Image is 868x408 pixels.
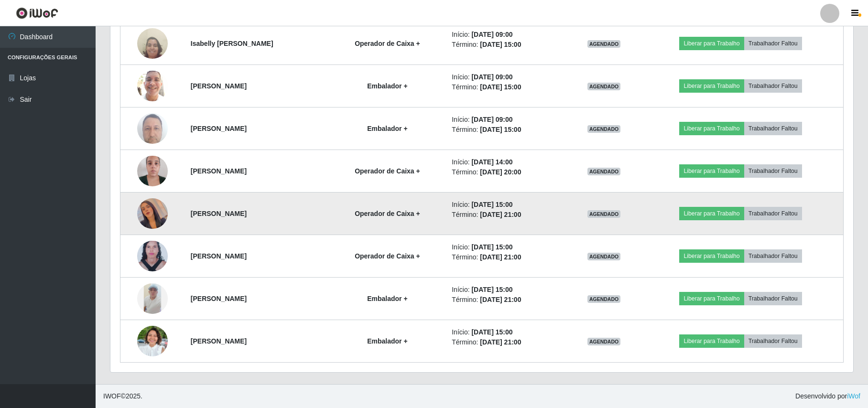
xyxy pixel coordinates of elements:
li: Término: [452,82,564,92]
span: AGENDADO [587,83,621,90]
button: Trabalhador Faltou [744,164,802,178]
button: Liberar para Trabalho [679,207,744,220]
li: Início: [452,200,564,210]
span: AGENDADO [587,40,621,48]
strong: Isabelly [PERSON_NAME] [191,40,273,47]
img: CoreUI Logo [16,7,58,19]
li: Início: [452,72,564,82]
strong: [PERSON_NAME] [191,167,247,175]
time: [DATE] 15:00 [480,41,521,48]
strong: [PERSON_NAME] [191,337,247,345]
time: [DATE] 21:00 [480,211,521,218]
time: [DATE] 09:00 [471,116,512,123]
button: Trabalhador Faltou [744,122,802,135]
time: [DATE] 15:00 [471,286,512,293]
li: Início: [452,115,564,125]
time: [DATE] 15:00 [471,201,512,208]
strong: Operador de Caixa + [355,40,420,47]
time: [DATE] 15:00 [480,126,521,133]
span: IWOF [103,392,121,400]
img: 1738454546476.jpeg [137,23,168,64]
time: [DATE] 09:00 [471,31,512,38]
span: AGENDADO [587,210,621,218]
button: Liberar para Trabalho [679,79,744,93]
button: Trabalhador Faltou [744,249,802,263]
li: Início: [452,157,564,167]
li: Término: [452,40,564,50]
strong: Operador de Caixa + [355,210,420,217]
time: [DATE] 15:00 [471,243,512,251]
button: Liberar para Trabalho [679,292,744,305]
li: Término: [452,337,564,347]
strong: [PERSON_NAME] [191,210,247,217]
img: 1749753649914.jpeg [137,321,168,362]
strong: [PERSON_NAME] [191,82,247,90]
img: 1701705858749.jpeg [137,150,168,191]
strong: [PERSON_NAME] [191,252,247,260]
time: [DATE] 09:00 [471,73,512,81]
span: AGENDADO [587,125,621,133]
span: Desenvolvido por [795,391,860,401]
strong: [PERSON_NAME] [191,295,247,302]
strong: Operador de Caixa + [355,167,420,175]
button: Trabalhador Faltou [744,292,802,305]
time: [DATE] 15:00 [471,328,512,336]
time: [DATE] 14:00 [471,158,512,166]
button: Trabalhador Faltou [744,334,802,348]
li: Início: [452,30,564,40]
img: 1709844998024.jpeg [137,186,168,241]
strong: [PERSON_NAME] [191,125,247,132]
button: Liberar para Trabalho [679,164,744,178]
img: 1736086638686.jpeg [137,108,168,149]
time: [DATE] 21:00 [480,253,521,261]
time: [DATE] 21:00 [480,338,521,346]
span: AGENDADO [587,338,621,345]
a: iWof [847,392,860,400]
strong: Embalador + [367,82,407,90]
button: Trabalhador Faltou [744,207,802,220]
span: AGENDADO [587,168,621,175]
strong: Operador de Caixa + [355,252,420,260]
span: AGENDADO [587,253,621,260]
time: [DATE] 21:00 [480,296,521,303]
li: Término: [452,295,564,305]
img: 1745614323797.jpeg [137,283,168,314]
img: 1728382310331.jpeg [137,236,168,277]
strong: Embalador + [367,295,407,302]
li: Início: [452,327,564,337]
button: Trabalhador Faltou [744,79,802,93]
time: [DATE] 15:00 [480,83,521,91]
strong: Embalador + [367,125,407,132]
li: Início: [452,242,564,252]
button: Liberar para Trabalho [679,37,744,50]
li: Término: [452,210,564,220]
li: Início: [452,285,564,295]
span: AGENDADO [587,295,621,303]
li: Término: [452,252,564,262]
button: Liberar para Trabalho [679,249,744,263]
li: Término: [452,167,564,177]
span: © 2025 . [103,391,142,401]
button: Liberar para Trabalho [679,122,744,135]
time: [DATE] 20:00 [480,168,521,176]
strong: Embalador + [367,337,407,345]
button: Trabalhador Faltou [744,37,802,50]
li: Término: [452,125,564,135]
img: 1753350914768.jpeg [137,65,168,106]
button: Liberar para Trabalho [679,334,744,348]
